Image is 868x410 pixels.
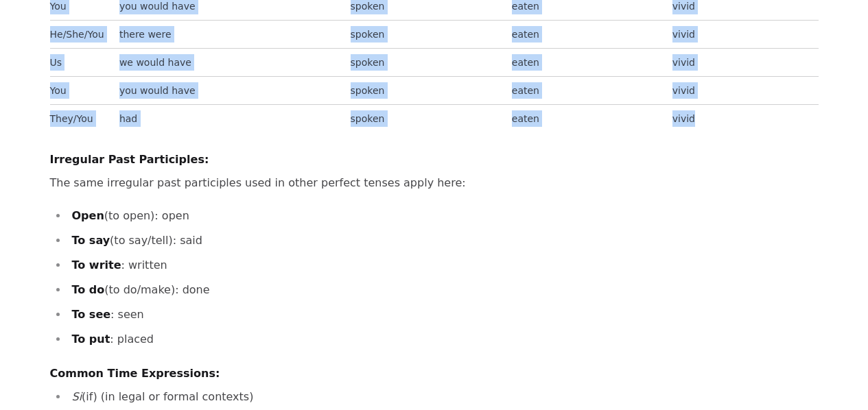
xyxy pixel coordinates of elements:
[121,258,167,272] font: : written
[72,333,110,346] font: To put
[72,234,110,247] font: To say
[50,152,819,168] h4: Irregular Past Participles:
[512,85,539,96] font: eaten
[104,209,189,222] font: (to open): open
[119,29,172,40] font: there were
[512,29,539,40] font: eaten
[672,113,695,124] font: vivid
[119,85,196,96] font: you would have
[104,283,209,296] font: (to do/make): done
[672,85,695,96] font: vivid
[351,113,385,124] font: spoken
[512,1,539,12] font: eaten
[351,29,385,40] font: spoken
[72,209,104,222] font: Open
[351,57,385,68] font: spoken
[119,113,137,124] font: had
[50,365,819,382] h4: Common Time Expressions:
[50,29,104,40] font: He/She/You
[351,85,385,96] font: spoken
[72,308,111,321] font: To see
[72,258,121,272] font: To write
[119,1,196,12] font: you would have
[50,113,93,124] font: They/You
[72,390,82,403] em: Si
[672,1,695,12] font: vivid
[672,29,695,40] font: vivid
[50,57,62,68] font: Us
[110,308,144,321] font: : seen
[50,173,819,193] p: The same irregular past participles used in other perfect tenses apply here:
[119,57,191,68] font: we would have
[50,85,67,96] font: You
[512,57,539,68] font: eaten
[110,234,202,247] font: (to say/tell): said
[110,333,154,346] font: : placed
[351,1,385,12] font: spoken
[672,57,695,68] font: vivid
[72,283,105,296] font: To do
[68,387,819,407] li: (if) (in legal or formal contexts)
[50,1,67,12] font: You
[512,113,539,124] font: eaten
